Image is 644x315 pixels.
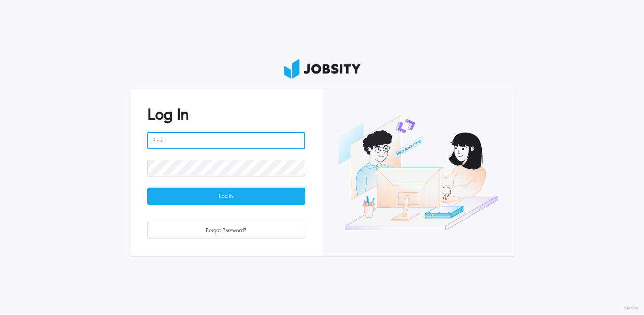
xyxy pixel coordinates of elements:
[148,222,305,239] div: Forgot Password?
[624,306,640,311] label: Version:
[147,106,305,124] h2: Log In
[147,188,305,205] button: Log In
[147,132,305,149] input: Email
[148,188,305,205] div: Log In
[147,222,305,239] button: Forgot Password?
